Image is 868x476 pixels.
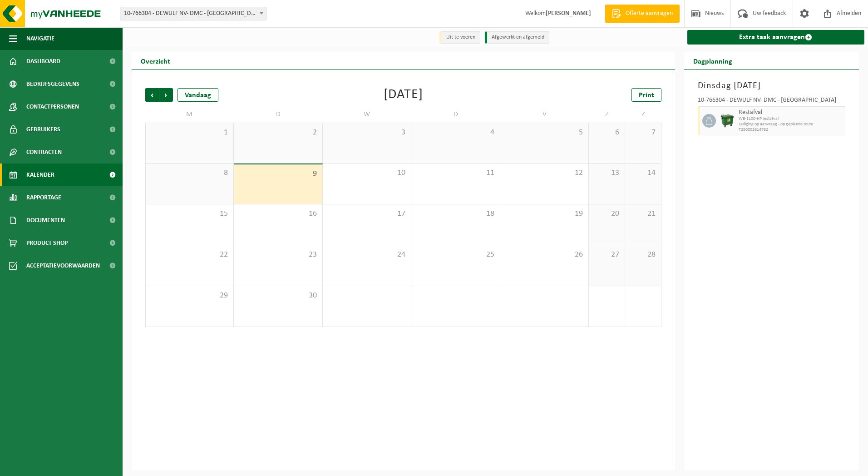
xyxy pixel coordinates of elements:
[323,106,411,123] td: W
[630,250,656,260] span: 28
[631,88,661,102] a: Print
[150,128,229,138] span: 1
[26,95,79,118] span: Contactpersonen
[698,97,846,106] div: 10-766304 - DEWULF NV- DMC - [GEOGRAPHIC_DATA]
[145,88,159,102] span: Vorige
[593,250,620,260] span: 27
[684,52,741,69] h2: Dagplanning
[439,31,480,44] li: Uit te voeren
[739,109,843,116] span: Restafval
[26,232,68,254] span: Product Shop
[26,73,79,95] span: Bedrijfsgegevens
[238,250,317,260] span: 23
[238,209,317,219] span: 16
[593,168,620,178] span: 13
[505,168,584,178] span: 12
[505,128,584,138] span: 5
[120,7,266,20] span: 10-766304 - DEWULF NV- DMC - RUMBEKE
[327,209,406,219] span: 17
[720,114,734,128] img: WB-1100-HPE-GN-01
[145,106,234,123] td: M
[234,106,322,123] td: D
[26,141,62,164] span: Contracten
[416,128,495,138] span: 4
[739,116,843,122] span: WB-1100-HP restafval
[416,209,495,219] span: 18
[593,209,620,219] span: 20
[26,209,65,232] span: Documenten
[605,5,680,23] a: Offerte aanvragen
[327,128,406,138] span: 3
[630,209,656,219] span: 21
[26,186,61,209] span: Rapportage
[416,168,495,178] span: 11
[739,122,843,127] span: Lediging op aanvraag - op geplande route
[687,30,865,45] a: Extra taak aanvragen
[238,291,317,301] span: 30
[327,250,406,260] span: 24
[26,164,54,186] span: Kalender
[178,88,218,102] div: Vandaag
[384,88,423,102] div: [DATE]
[485,31,549,44] li: Afgewerkt en afgemeld
[238,128,317,138] span: 2
[505,209,584,219] span: 19
[26,254,100,277] span: Acceptatievoorwaarden
[327,168,406,178] span: 10
[698,79,846,93] h3: Dinsdag [DATE]
[630,128,656,138] span: 7
[500,106,589,123] td: V
[132,52,179,69] h2: Overzicht
[238,169,317,179] span: 9
[630,168,656,178] span: 14
[739,127,843,133] span: T250002614762
[505,250,584,260] span: 26
[546,10,591,17] strong: [PERSON_NAME]
[416,250,495,260] span: 25
[150,168,229,178] span: 8
[26,50,60,73] span: Dashboard
[150,291,229,301] span: 29
[26,118,60,141] span: Gebruikers
[120,7,266,20] span: 10-766304 - DEWULF NV- DMC - RUMBEKE
[411,106,500,123] td: D
[589,106,625,123] td: Z
[150,209,229,219] span: 15
[593,128,620,138] span: 6
[26,27,54,50] span: Navigatie
[150,250,229,260] span: 22
[625,106,661,123] td: Z
[623,9,675,18] span: Offerte aanvragen
[159,88,173,102] span: Volgende
[639,92,654,99] span: Print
